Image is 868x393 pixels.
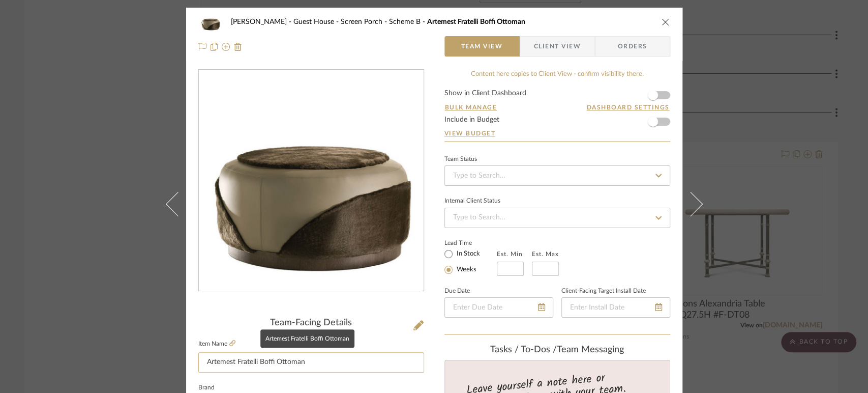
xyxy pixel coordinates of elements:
input: Type to Search… [444,208,670,228]
img: 5e26bcfd-6c62-4354-9e92-43d0c0de7b7c_48x40.jpg [198,12,223,32]
img: Remove from project [234,43,242,51]
div: Internal Client Status [444,199,500,204]
span: Orders [607,36,659,57]
label: Item Name [198,340,235,348]
label: Est. Min [497,250,523,258]
div: Content here copies to Client View - confirm visibility there. [444,69,670,79]
span: Artemest Fratelli Boffi Ottoman [427,18,525,25]
mat-radio-group: Select item type [444,247,497,276]
label: Client-Facing Target Install Date [561,289,646,294]
button: close [661,17,670,26]
span: [PERSON_NAME] - Guest House [231,18,341,25]
input: Enter Install Date [561,297,670,318]
div: Team Status [444,157,477,162]
div: 0 [199,70,424,291]
div: Team-Facing Details [198,318,424,329]
label: Lead Time [444,238,497,247]
input: Type to Search… [444,165,670,186]
a: View Budget [444,129,670,137]
div: team Messaging [444,345,670,356]
span: Screen Porch - Scheme B [341,18,427,25]
span: Tasks / To-Dos / [490,345,557,354]
label: In Stock [455,249,480,259]
label: Weeks [455,265,476,274]
span: Client View [534,36,581,57]
input: Enter Due Date [444,297,553,318]
button: Dashboard Settings [586,103,670,112]
input: Enter Item Name [198,352,424,373]
label: Due Date [444,289,470,294]
button: Bulk Manage [444,103,498,112]
span: Team View [461,36,503,57]
label: Brand [198,385,215,390]
img: 5e26bcfd-6c62-4354-9e92-43d0c0de7b7c_436x436.jpg [201,70,422,291]
label: Est. Max [532,250,559,258]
